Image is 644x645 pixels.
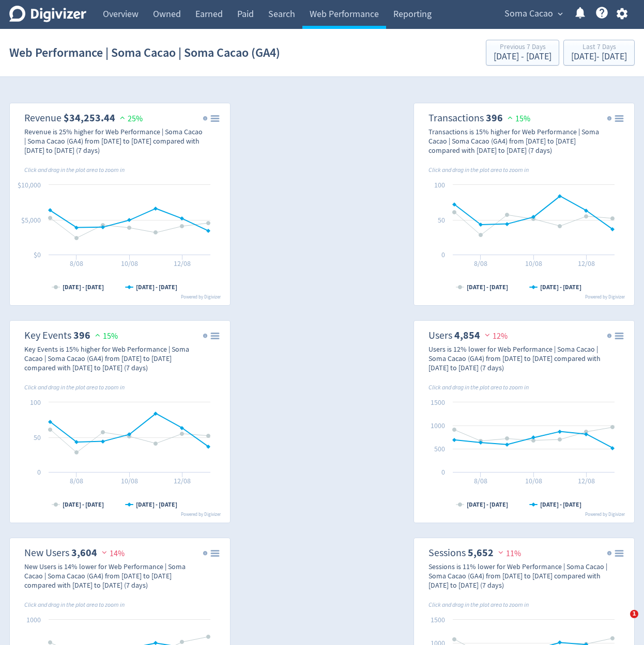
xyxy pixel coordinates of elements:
[428,166,529,174] i: Click and drag in the plot area to zoom in
[99,548,125,559] span: 14%
[571,52,627,61] div: [DATE] - [DATE]
[24,127,203,155] div: Revenue is 25% higher for Web Performance | Soma Cacao | Soma Cacao (GA4) from [DATE] to [DATE] c...
[578,476,595,485] text: 12/08
[24,546,69,559] dt: New Users
[70,476,83,485] text: 8/08
[117,114,143,124] span: 25%
[73,328,90,342] strong: 396
[34,433,41,442] text: 50
[21,215,41,225] text: $5,000
[585,294,625,300] text: Powered by Digivizer
[467,500,508,509] text: [DATE] - [DATE]
[563,40,635,66] button: Last 7 Days[DATE]- [DATE]
[441,250,445,259] text: 0
[468,546,494,560] strong: 5,652
[117,114,128,121] img: positive-performance.svg
[578,259,595,268] text: 12/08
[428,601,529,609] i: Click and drag in the plot area to zoom in
[174,259,191,268] text: 12/08
[482,331,508,341] span: 12%
[24,562,203,590] div: New Users is 14% lower for Web Performance | Soma Cacao | Soma Cacao (GA4) from [DATE] to [DATE] ...
[26,615,41,624] text: 1000
[99,548,110,556] img: negative-performance.svg
[136,500,177,509] text: [DATE] - [DATE]
[181,511,221,517] text: Powered by Digivizer
[30,398,41,407] text: 100
[14,107,226,301] svg: Revenue $34,253.44 25%
[174,476,191,485] text: 12/08
[571,43,627,52] div: Last 7 Days
[504,6,553,22] span: Soma Cacao
[24,329,71,342] dt: Key Events
[540,500,581,509] text: [DATE] - [DATE]
[486,111,503,125] strong: 396
[63,283,104,291] text: [DATE] - [DATE]
[482,331,493,339] img: negative-performance.svg
[525,259,542,268] text: 10/08
[525,476,542,485] text: 10/08
[609,610,634,635] iframe: Intercom live chat
[34,250,41,259] text: $0
[630,610,638,618] span: 1
[93,331,103,339] img: positive-performance.svg
[428,329,452,342] dt: Users
[181,294,221,300] text: Powered by Digivizer
[18,180,41,190] text: $10,000
[24,383,125,391] i: Click and drag in the plot area to zoom in
[467,283,508,291] text: [DATE] - [DATE]
[585,511,625,517] text: Powered by Digivizer
[501,6,565,22] button: Soma Cacao
[428,127,607,155] div: Transactions is 15% higher for Web Performance | Soma Cacao | Soma Cacao (GA4) from [DATE] to [DA...
[24,601,125,609] i: Click and drag in the plot area to zoom in
[431,398,445,407] text: 1500
[24,166,125,174] i: Click and drag in the plot area to zoom in
[136,283,177,291] text: [DATE] - [DATE]
[63,500,104,509] text: [DATE] - [DATE]
[71,546,97,560] strong: 3,604
[486,40,559,66] button: Previous 7 Days[DATE] - [DATE]
[121,259,138,268] text: 10/08
[428,562,607,590] div: Sessions is 11% lower for Web Performance | Soma Cacao | Soma Cacao (GA4) from [DATE] to [DATE] c...
[24,112,62,124] dt: Revenue
[496,548,506,556] img: negative-performance.svg
[14,325,226,518] svg: Key Events 396 15%
[434,180,445,190] text: 100
[494,52,551,61] div: [DATE] - [DATE]
[540,283,581,291] text: [DATE] - [DATE]
[37,467,41,477] text: 0
[505,114,530,124] span: 15%
[428,112,484,124] dt: Transactions
[418,107,630,301] svg: Transactions 396 15%
[505,114,515,121] img: positive-performance.svg
[24,344,203,372] div: Key Events is 15% higher for Web Performance | Soma Cacao | Soma Cacao (GA4) from [DATE] to [DATE...
[496,548,521,559] span: 11%
[9,36,280,69] h1: Web Performance | Soma Cacao | Soma Cacao (GA4)
[474,259,487,268] text: 8/08
[431,615,445,624] text: 1500
[418,325,630,518] svg: Users 4,854 12%
[556,9,565,19] span: expand_more
[441,467,445,477] text: 0
[494,43,551,52] div: Previous 7 Days
[431,421,445,430] text: 1000
[93,331,118,341] span: 15%
[434,444,445,453] text: 500
[428,546,466,559] dt: Sessions
[438,215,445,225] text: 50
[64,111,115,125] strong: $34,253.44
[474,476,487,485] text: 8/08
[428,383,529,391] i: Click and drag in the plot area to zoom in
[454,328,480,342] strong: 4,854
[428,344,607,372] div: Users is 12% lower for Web Performance | Soma Cacao | Soma Cacao (GA4) from [DATE] to [DATE] comp...
[121,476,138,485] text: 10/08
[70,259,83,268] text: 8/08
